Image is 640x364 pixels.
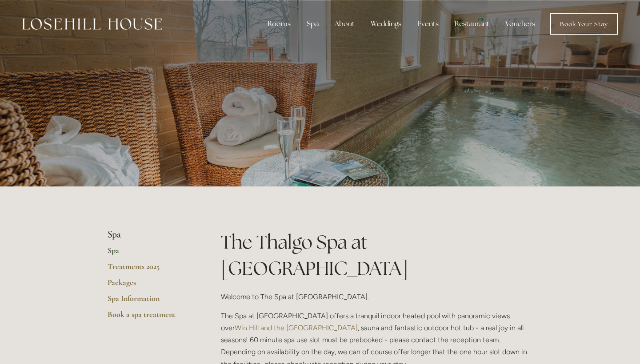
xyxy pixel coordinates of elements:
[108,277,192,293] a: Packages
[108,309,192,325] a: Book a spa treatment
[221,229,532,281] h1: The Thalgo Spa at [GEOGRAPHIC_DATA]
[550,13,618,35] a: Book Your Stay
[300,15,326,33] div: Spa
[108,293,192,309] a: Spa Information
[108,229,192,241] li: Spa
[448,15,496,33] div: Restaurant
[364,15,408,33] div: Weddings
[22,18,162,30] img: Losehill House
[235,324,358,332] a: Win Hill and the [GEOGRAPHIC_DATA]
[260,15,298,33] div: Rooms
[498,15,542,33] a: Vouchers
[108,261,192,277] a: Treatments 2025
[221,291,532,303] p: Welcome to The Spa at [GEOGRAPHIC_DATA].
[108,245,192,261] a: Spa
[410,15,446,33] div: Events
[328,15,362,33] div: About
